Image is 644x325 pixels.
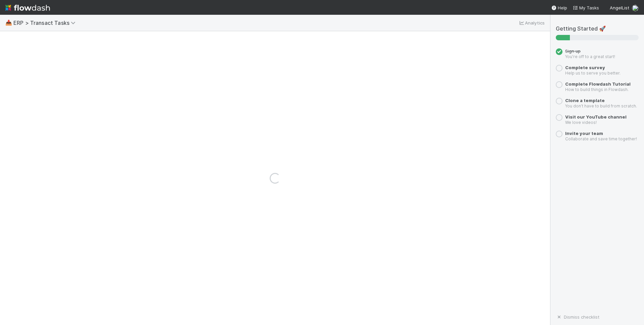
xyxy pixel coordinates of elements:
small: We love videos! [565,120,597,125]
a: Complete Flowdash Tutorial [565,81,631,87]
span: ERP > Transact Tasks [13,19,79,26]
a: Visit our YouTube channel [565,114,627,120]
a: My Tasks [573,4,599,11]
h5: Getting Started 🚀 [556,26,639,32]
span: My Tasks [573,5,599,10]
a: Analytics [518,19,545,27]
small: You don’t have to build from scratch. [565,103,637,108]
a: Invite your team [565,131,603,136]
a: Clone a template [565,98,605,103]
a: Dismiss checklist [556,314,599,320]
span: AngelList [610,5,629,10]
small: Help us to serve you better. [565,71,621,76]
img: logo-inverted-e16ddd16eac7371096b0.svg [5,2,50,13]
small: How to build things in Flowdash. [565,87,629,92]
span: 📥 [5,20,12,26]
img: avatar_11833ecc-818b-4748-aee0-9d6cf8466369.png [632,5,639,11]
small: You’re off to a great start! [565,54,615,59]
div: Help [551,4,567,11]
span: Sign up [565,48,581,54]
a: Complete survey [565,65,605,70]
small: Collaborate and save time together! [565,136,637,141]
